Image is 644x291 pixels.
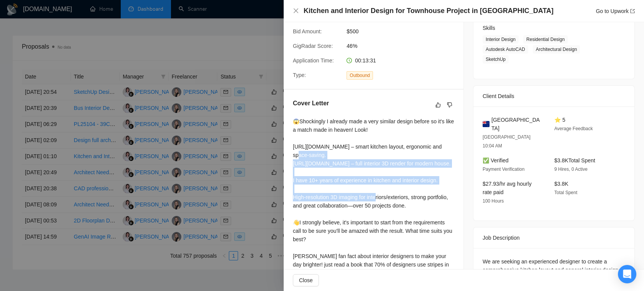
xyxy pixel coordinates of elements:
span: Payment Verification [483,167,524,172]
span: Outbound [347,71,373,80]
span: $27.93/hr avg hourly rate paid [483,181,532,195]
h5: Cover Letter [293,99,329,108]
h4: Kitchen and Interior Design for Townhouse Project in [GEOGRAPHIC_DATA] [304,6,554,16]
span: Skills [483,25,495,31]
span: ⭐ 5 [554,117,565,123]
span: Interior Design [483,35,519,44]
button: Close [293,274,319,286]
span: 100 Hours [483,198,504,204]
span: Autodesk AutoCAD [483,45,528,54]
span: 46% [347,42,462,50]
button: dislike [445,100,454,110]
span: close [293,8,299,14]
span: 9 Hires, 0 Active [554,167,588,172]
span: $500 [347,27,462,36]
span: Close [299,276,313,284]
span: Average Feedback [554,126,593,131]
span: Type: [293,72,306,78]
span: [GEOGRAPHIC_DATA] [491,116,542,132]
span: 00:13:31 [355,57,376,64]
span: SketchUp [483,55,509,64]
div: Job Description [483,227,625,248]
span: $3.8K Total Spent [554,157,595,163]
div: Client Details [483,86,625,106]
span: dislike [447,102,452,108]
span: Application Time: [293,57,334,64]
img: 🇳🇿 [483,120,490,128]
span: Residential Design [523,35,568,44]
span: GigRadar Score: [293,43,333,49]
a: Go to Upworkexport [596,8,635,14]
button: like [434,100,443,110]
span: Architectural Design [533,45,580,54]
span: clock-circle [347,58,352,63]
span: [GEOGRAPHIC_DATA] 10:04 AM [483,134,531,149]
span: like [435,102,441,108]
span: ✅ Verified [483,157,509,163]
span: $3.8K [554,181,568,187]
button: Close [293,8,299,14]
span: Bid Amount: [293,28,322,34]
div: Open Intercom Messenger [618,265,636,283]
div: 😱Shockingly I already made a very similar design before so it's like a match made in heaven! Look... [293,117,454,286]
span: export [630,9,635,13]
span: Total Spent [554,190,577,195]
